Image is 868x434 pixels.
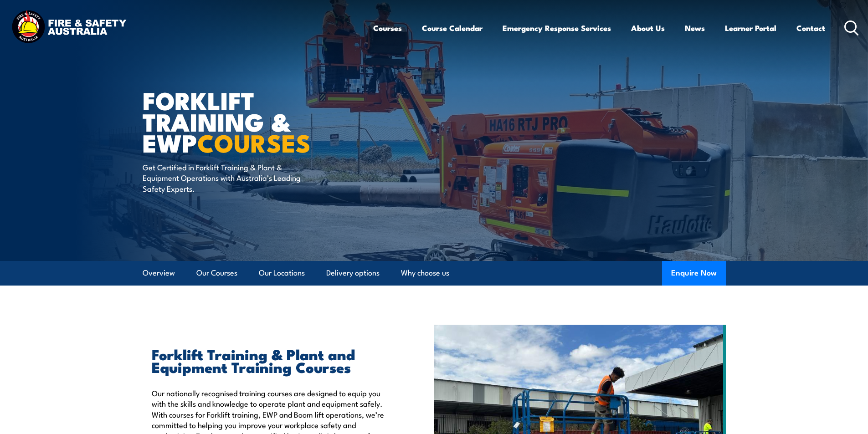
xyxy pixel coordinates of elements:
a: Contact [796,16,825,40]
a: Our Locations [259,261,305,285]
a: Overview [143,261,175,285]
h2: Forklift Training & Plant and Equipment Training Courses [152,347,392,373]
strong: COURSES [197,123,311,161]
h1: Forklift Training & EWP [143,89,368,153]
a: News [685,16,705,40]
button: Enquire Now [662,261,726,286]
p: Get Certified in Forklift Training & Plant & Equipment Operations with Australia’s Leading Safety... [143,162,309,194]
a: Course Calendar [422,16,483,40]
a: About Us [631,16,665,40]
a: Learner Portal [725,16,776,40]
a: Courses [373,16,402,40]
a: Why choose us [401,261,449,285]
a: Emergency Response Services [503,16,611,40]
a: Our Courses [196,261,237,285]
a: Delivery options [326,261,380,285]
